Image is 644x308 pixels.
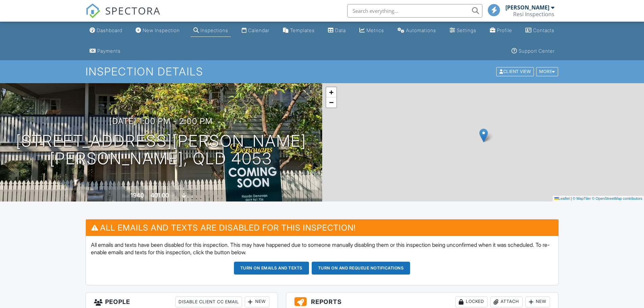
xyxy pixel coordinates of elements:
div: 401.00 [150,192,169,199]
h1: Inspection Details [86,66,559,77]
span: | [571,196,572,200]
span: + [329,88,333,96]
span: Built [122,193,129,198]
div: Dashboard [97,27,122,33]
a: Inspections [191,24,231,37]
a: SPECTORA [86,9,161,23]
div: Contacts [533,27,554,33]
h3: [DATE] 1:00 pm - 2:00 pm [109,117,213,126]
div: Calendar [248,27,269,33]
div: [PERSON_NAME] [505,4,549,11]
div: Templates [290,27,315,33]
a: Payments [87,45,123,57]
div: Attach [490,297,523,307]
a: Support Center [509,45,557,57]
span: − [329,98,333,106]
button: Turn on emails and texts [234,262,309,275]
div: Resi Inspections [513,11,554,18]
div: Profile [497,27,512,33]
div: New [525,297,550,307]
a: Client View [496,69,535,74]
div: Settings [457,27,476,33]
div: Automations [406,27,436,33]
a: Data [325,24,349,37]
button: Turn on and Requeue Notifications [312,262,410,275]
a: Company Profile [487,24,515,37]
div: Client View [496,67,534,76]
a: © MapTiler [573,196,591,200]
span: SPECTORA [105,3,161,18]
div: 1940 [130,192,144,199]
div: New Inspection [143,27,180,33]
span: slab [187,193,195,198]
h1: [STREET_ADDRESS][PERSON_NAME] [PERSON_NAME], QLD 4053 [16,132,306,168]
a: Metrics [357,24,387,37]
a: Dashboard [87,24,125,37]
div: Locked [455,297,487,307]
h3: All emails and texts are disabled for this inspection! [86,219,558,236]
div: Disable Client CC Email [175,297,242,307]
div: Support Center [519,48,555,54]
a: Automations (Basic) [395,24,439,37]
div: Metrics [366,27,384,33]
div: Payments [97,48,121,54]
div: Inspections [200,27,228,33]
a: Calendar [239,24,272,37]
a: Zoom in [326,87,336,97]
a: Settings [447,24,479,37]
div: Data [335,27,346,33]
a: Zoom out [326,97,336,108]
input: Search everything... [347,4,482,18]
a: Leaflet [554,196,570,200]
a: © OpenStreetMap contributors [592,196,642,200]
img: The Best Home Inspection Software - Spectora [86,3,100,18]
div: New [245,297,269,307]
a: Templates [280,24,317,37]
div: More [536,67,558,76]
p: All emails and texts have been disabled for this inspection. This may have happened due to someon... [91,241,553,256]
img: Marker [479,128,488,142]
span: m² [170,193,175,198]
a: New Inspection [133,24,183,37]
a: Contacts [523,24,557,37]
